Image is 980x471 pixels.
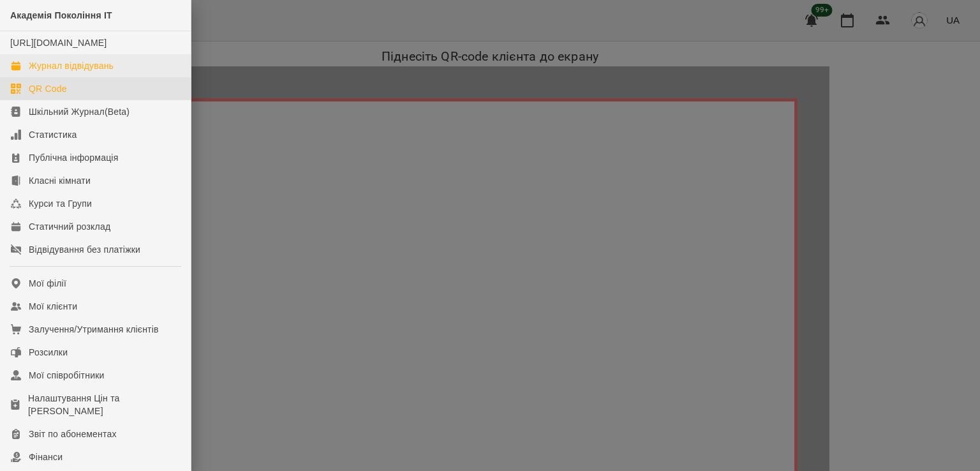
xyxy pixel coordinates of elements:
[29,151,118,164] div: Публічна інформація
[10,10,112,20] span: Академія Покоління ІТ
[28,392,181,417] div: Налаштування Цін та [PERSON_NAME]
[29,59,114,72] div: Журнал відвідувань
[29,220,110,233] div: Статичний розклад
[29,197,92,210] div: Курси та Групи
[29,82,67,95] div: QR Code
[29,277,66,290] div: Мої філії
[29,451,63,463] div: Фінанси
[10,38,107,48] a: [URL][DOMAIN_NAME]
[29,174,91,187] div: Класні кімнати
[29,369,105,382] div: Мої співробітники
[29,428,117,440] div: Звіт по абонементах
[29,128,77,141] div: Статистика
[29,300,77,313] div: Мої клієнти
[29,323,159,336] div: Залучення/Утримання клієнтів
[29,346,68,359] div: Розсилки
[29,243,140,256] div: Відвідування без платіжки
[29,105,130,118] div: Шкільний Журнал(Beta)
